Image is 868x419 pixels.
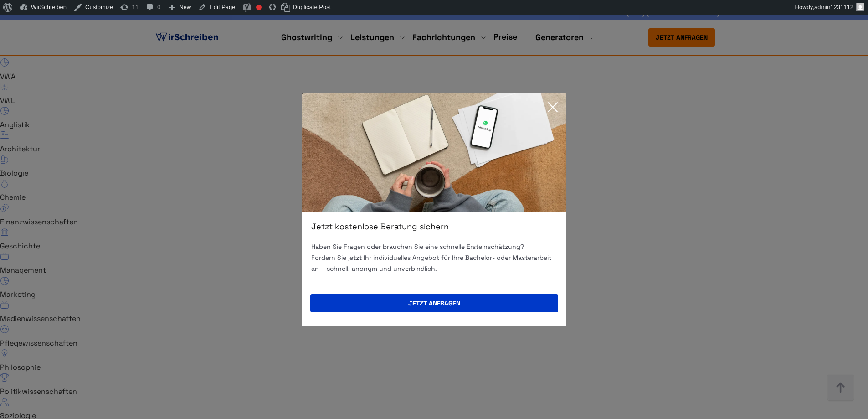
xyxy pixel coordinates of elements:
[302,221,566,232] div: Jetzt kostenlose Beratung sichern
[311,241,557,252] p: Haben Sie Fragen oder brauchen Sie eine schnelle Ersteinschätzung?
[310,294,558,312] button: Jetzt anfragen
[256,5,262,10] div: Focus keyphrase not set
[302,93,566,212] img: exit
[814,4,853,10] span: admin1231112
[311,252,557,274] p: Fordern Sie jetzt Ihr individuelles Angebot für Ihre Bachelor- oder Masterarbeit an – schnell, an...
